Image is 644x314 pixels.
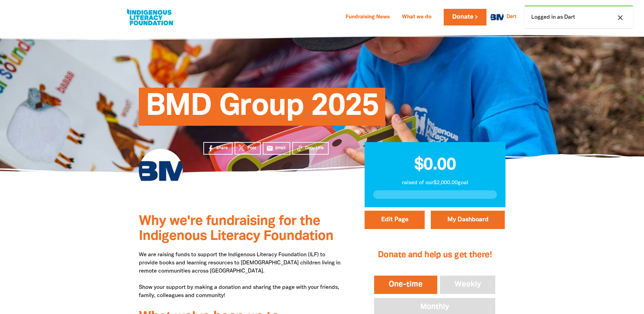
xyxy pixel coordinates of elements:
a: emailEmail [263,142,291,155]
h2: Donate and help us get there! [373,242,497,269]
span: Share [216,145,228,151]
span: Post [247,145,256,151]
button: close [614,13,626,22]
span: $0.00 [414,157,456,173]
button: Copy Link [292,142,329,155]
div: Logged in as Dart [525,5,633,28]
button: Edit Page [365,211,425,229]
p: We are raising funds to support the Indigenous Literacy Foundation (ILF) to provide books and lea... [139,251,344,300]
a: My Dashboard [431,211,505,229]
span: Copy Link [305,145,324,151]
span: Email [275,145,286,151]
i: close [616,14,624,22]
p: raised of our $2,000.00 goal [373,179,497,187]
a: Post [235,142,261,155]
a: Fundraising News [342,12,394,23]
a: What we do [398,12,436,23]
button: One-time [373,274,439,295]
span: Why we're fundraising for the Indigenous Literacy Foundation [139,215,333,243]
span: BMD Group 2025 [146,93,379,126]
button: Weekly [439,274,497,295]
a: Dart [507,15,516,19]
a: Donate [444,9,486,25]
i: email [266,145,273,152]
a: Share [203,142,233,155]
